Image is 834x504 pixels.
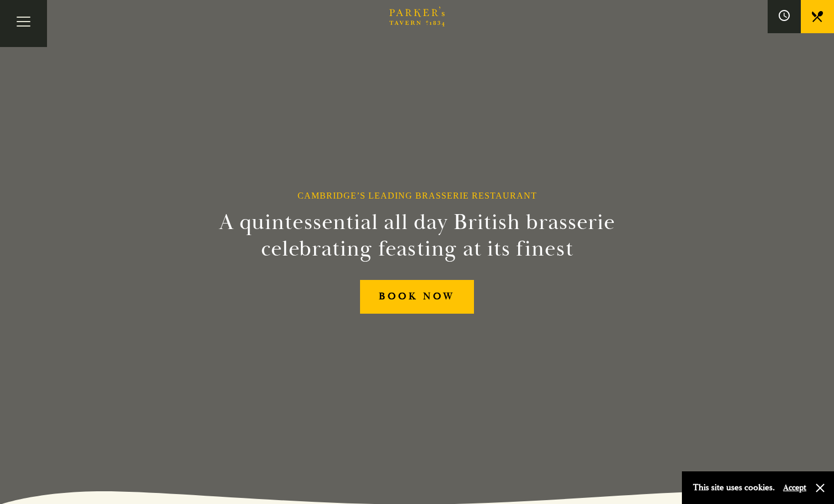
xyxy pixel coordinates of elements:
a: BOOK NOW [360,280,474,314]
p: This site uses cookies. [693,480,775,496]
button: Accept [783,482,806,493]
h1: Cambridge’s Leading Brasserie Restaurant [298,190,537,201]
button: Close and accept [815,482,826,493]
h2: A quintessential all day British brasserie celebrating feasting at its finest [165,209,669,262]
